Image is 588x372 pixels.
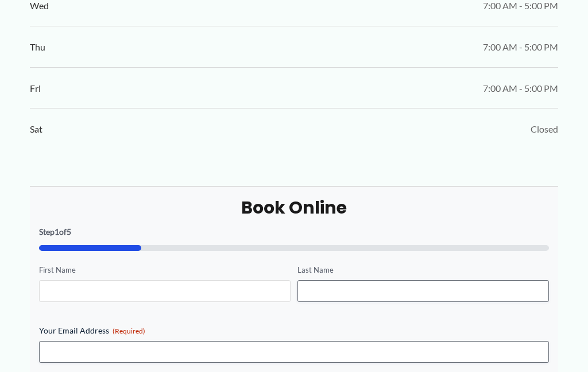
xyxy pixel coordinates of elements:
[39,196,549,219] h2: Book Online
[39,228,549,236] p: Step of
[67,227,71,237] span: 5
[483,80,558,97] span: 7:00 AM - 5:00 PM
[30,80,41,97] span: Fri
[30,38,45,56] span: Thu
[39,325,549,336] label: Your Email Address
[113,327,145,335] span: (Required)
[297,265,549,276] label: Last Name
[30,121,42,138] span: Sat
[39,265,291,276] label: First Name
[55,227,59,237] span: 1
[531,121,558,138] span: Closed
[483,38,558,56] span: 7:00 AM - 5:00 PM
